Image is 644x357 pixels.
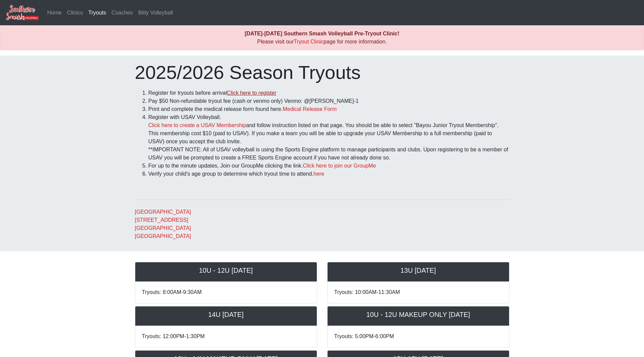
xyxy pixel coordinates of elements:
[142,332,310,340] p: Tryouts: 12:00PM-1:30PM
[334,310,502,319] h5: 10U - 12U MAKEUP ONLY [DATE]
[109,6,136,20] a: Coaches
[148,162,509,170] li: For up to the minute updates, Join our GroupMe clicking the link.
[142,310,310,319] h5: 14U [DATE]
[334,266,502,274] h5: 13U [DATE]
[283,106,337,112] a: Medical Release Form
[142,288,310,296] p: Tryouts: 8:00AM-9:30AM
[148,113,509,162] li: Register with USAV Volleyball. and follow instruction listed on that page. You should be able to ...
[227,90,276,96] a: Click here to register
[148,170,509,178] li: Verify your child's age group to determine which tryout time to attend.
[135,209,191,239] a: [GEOGRAPHIC_DATA][STREET_ADDRESS][GEOGRAPHIC_DATA][GEOGRAPHIC_DATA]
[294,39,324,44] a: Tryout Clinic
[148,105,509,113] li: Print and complete the medical release form found here.
[148,97,509,105] li: Pay $50 Non-refundable tryout fee (cash or venmo only) Venmo: @[PERSON_NAME]-1
[245,31,399,36] b: [DATE]-[DATE] Southern Smash Volleyball Pre-Tryout Clinic!
[86,6,109,20] a: Tryouts
[148,122,246,128] a: Click here to create a USAV Membership
[135,61,509,84] h1: 2025/2026 Season Tryouts
[45,6,64,20] a: Home
[313,171,324,177] a: here
[64,6,86,20] a: Clinics
[5,4,39,21] img: Southern Smash Volleyball
[148,89,509,97] li: Register for tryouts before arrival
[303,163,376,169] a: Click here to join our GroupMe
[142,266,310,274] h5: 10U - 12U [DATE]
[334,332,502,340] p: Tryouts: 5:00PM-6:00PM
[136,6,176,20] a: Bitty Volleyball
[334,288,502,296] p: Tryouts: 10:00AM-11:30AM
